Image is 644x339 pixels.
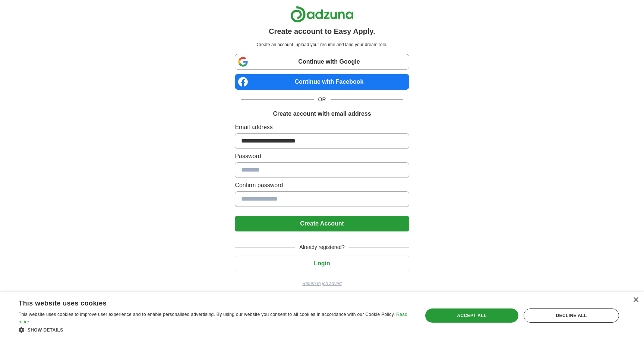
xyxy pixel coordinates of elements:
[19,312,395,317] span: This website uses cookies to improve user experience and to enable personalised advertising. By u...
[236,41,407,48] p: Create an account, upload your resume and land your dream role.
[235,216,409,231] button: Create Account
[269,26,375,37] h1: Create account to Easy Apply.
[295,243,349,251] span: Already registered?
[290,6,354,23] img: Adzuna logo
[19,326,411,333] div: Show details
[235,280,409,287] a: Return to job advert
[235,123,409,132] label: Email address
[235,181,409,190] label: Confirm password
[425,308,518,323] div: Accept all
[314,96,331,103] span: OR
[235,54,409,70] a: Continue with Google
[235,152,409,161] label: Password
[633,297,638,303] div: Close
[273,109,371,118] h1: Create account with email address
[28,327,63,333] span: Show details
[19,297,392,308] div: This website uses cookies
[235,256,409,271] button: Login
[524,308,619,323] div: Decline all
[235,74,409,90] a: Continue with Facebook
[235,260,409,266] a: Login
